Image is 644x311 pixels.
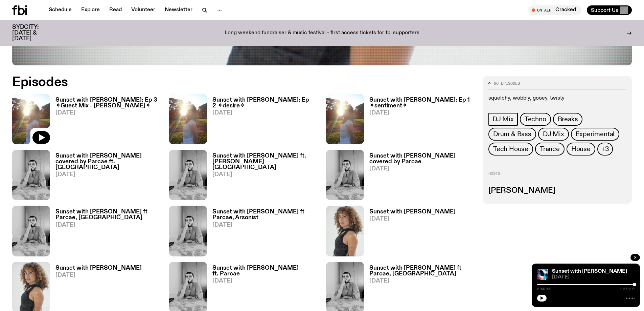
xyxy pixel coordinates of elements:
[55,209,161,221] h3: Sunset with [PERSON_NAME] ft Parcae, [GEOGRAPHIC_DATA]
[207,97,318,144] a: Sunset with [PERSON_NAME]: Ep 2 ✧desire✧[DATE]
[543,130,564,138] span: DJ Mix
[492,116,514,123] span: DJ Mix
[552,269,627,274] a: Sunset with [PERSON_NAME]
[558,116,578,123] span: Breaks
[488,113,518,126] a: DJ Mix
[212,97,318,109] h3: Sunset with [PERSON_NAME]: Ep 2 ✧desire✧
[225,30,419,36] p: Long weekend fundraiser & music festival - first access tickets for fbi supporters
[567,143,595,155] a: House
[105,5,126,15] a: Read
[488,95,626,102] p: squelchy, wobbly, gooey, twisty
[12,76,422,88] h2: Episodes
[212,153,318,170] h3: Sunset with [PERSON_NAME] ft. [PERSON_NAME][GEOGRAPHIC_DATA]
[369,97,475,109] h3: Sunset with [PERSON_NAME]: Ep 1 ✧sentiment✧
[528,5,581,15] button: On AirCracked
[161,5,197,15] a: Newsletter
[571,145,591,153] span: House
[50,209,161,256] a: Sunset with [PERSON_NAME] ft Parcae, [GEOGRAPHIC_DATA][DATE]
[493,130,531,138] span: Drum & Bass
[55,153,161,170] h3: Sunset with [PERSON_NAME] covered by Parcae ft. [GEOGRAPHIC_DATA]
[369,153,475,165] h3: Sunset with [PERSON_NAME] covered by Parcae
[540,145,560,153] span: Trance
[571,128,620,141] a: Experimental
[55,97,161,109] h3: Sunset with [PERSON_NAME]: Ep 3 ✧Guest Mix - [PERSON_NAME]✧
[587,5,632,15] button: Support Us
[538,128,569,141] a: DJ Mix
[207,209,318,256] a: Sunset with [PERSON_NAME] ft Parcae, Arsonist[DATE]
[55,172,161,178] span: [DATE]
[364,153,475,200] a: Sunset with [PERSON_NAME] covered by Parcae[DATE]
[369,166,475,172] span: [DATE]
[488,187,626,194] h3: [PERSON_NAME]
[55,265,142,271] h3: Sunset with [PERSON_NAME]
[55,272,142,278] span: [DATE]
[364,97,475,144] a: Sunset with [PERSON_NAME]: Ep 1 ✧sentiment✧[DATE]
[50,97,161,144] a: Sunset with [PERSON_NAME]: Ep 3 ✧Guest Mix - [PERSON_NAME]✧[DATE]
[77,5,104,15] a: Explore
[488,143,533,155] a: Tech House
[364,209,456,256] a: Sunset with [PERSON_NAME][DATE]
[326,206,364,256] img: Tangela looks past her left shoulder into the camera with an inquisitive look. She is wearing a s...
[55,110,161,116] span: [DATE]
[369,110,475,116] span: [DATE]
[488,128,536,141] a: Drum & Bass
[127,5,159,15] a: Volunteer
[50,153,161,200] a: Sunset with [PERSON_NAME] covered by Parcae ft. [GEOGRAPHIC_DATA][DATE]
[55,222,161,228] span: [DATE]
[552,275,635,280] span: [DATE]
[537,269,548,280] img: Simon Caldwell stands side on, looking downwards. He has headphones on. Behind him is a brightly ...
[212,222,318,228] span: [DATE]
[488,172,626,180] h2: Hosts
[369,278,475,284] span: [DATE]
[212,265,318,277] h3: Sunset with [PERSON_NAME] ft. Parcae
[553,113,583,126] a: Breaks
[576,130,615,138] span: Experimental
[212,110,318,116] span: [DATE]
[520,113,551,126] a: Techno
[535,143,565,155] a: Trance
[212,209,318,221] h3: Sunset with [PERSON_NAME] ft Parcae, Arsonist
[494,82,520,85] span: 86 episodes
[12,24,55,42] h3: SYDCITY: [DATE] & [DATE]
[493,145,528,153] span: Tech House
[369,265,475,277] h3: Sunset with [PERSON_NAME] ft Parcae, [GEOGRAPHIC_DATA]
[597,143,613,155] button: +3
[212,172,318,178] span: [DATE]
[620,287,635,291] span: 2:00:00
[369,216,456,222] span: [DATE]
[369,209,456,215] h3: Sunset with [PERSON_NAME]
[537,287,551,291] span: 2:00:00
[525,116,546,123] span: Techno
[212,278,318,284] span: [DATE]
[207,153,318,200] a: Sunset with [PERSON_NAME] ft. [PERSON_NAME][GEOGRAPHIC_DATA][DATE]
[591,7,618,13] span: Support Us
[601,145,609,153] span: +3
[45,5,76,15] a: Schedule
